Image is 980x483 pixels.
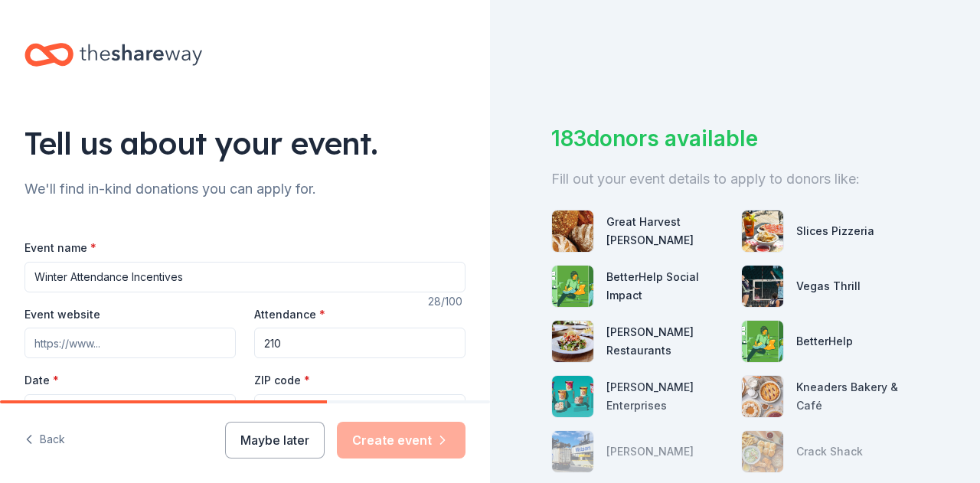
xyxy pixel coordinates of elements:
[24,328,236,358] input: https://www...
[254,307,325,322] label: Attendance
[796,222,874,240] div: Slices Pizzeria
[24,177,465,201] div: We'll find in-kind donations you can apply for.
[24,240,96,256] label: Event name
[254,328,465,358] input: 20
[24,262,465,292] input: Spring Fundraiser
[606,323,729,360] div: [PERSON_NAME] Restaurants
[606,268,729,305] div: BetterHelp Social Impact
[742,321,783,362] img: photo for BetterHelp
[62,400,119,419] span: Pick a date
[24,122,465,165] div: Tell us about your event.
[24,394,236,425] button: Pick a date
[428,292,465,311] div: 28 /100
[24,424,65,456] button: Back
[606,213,729,250] div: Great Harvest [PERSON_NAME]
[551,167,919,191] div: Fill out your event details to apply to donors like:
[24,307,100,322] label: Event website
[552,210,593,252] img: photo for Great Harvest Henderson
[254,394,465,425] input: 12345 (U.S. only)
[742,210,783,252] img: photo for Slices Pizzeria
[552,266,593,307] img: photo for BetterHelp Social Impact
[796,332,853,351] div: BetterHelp
[796,277,861,295] div: Vegas Thrill
[24,373,236,388] label: Date
[254,373,310,388] label: ZIP code
[552,321,593,362] img: photo for Cameron Mitchell Restaurants
[551,122,919,155] div: 183 donors available
[225,422,325,459] button: Maybe later
[742,266,783,307] img: photo for Vegas Thrill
